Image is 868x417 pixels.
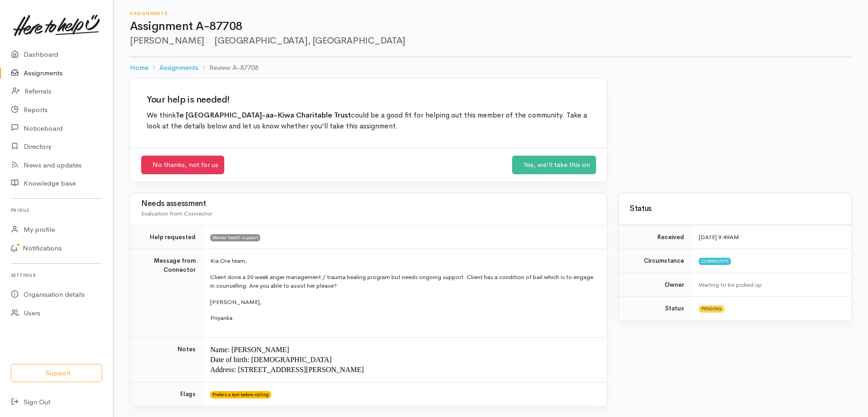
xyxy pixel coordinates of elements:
time: [DATE] 9:49AM [699,233,739,241]
p: Kia Ora team, [210,256,596,265]
a: Home [130,63,148,73]
h3: Needs assessment [141,200,596,208]
p: Client done a 20 week anger management / trauma healing program but needs ongoing support. Client... [210,273,596,290]
span: Community [699,258,731,265]
h1: Assignment A-87708 [130,20,852,33]
nav: breadcrumb [130,57,852,78]
td: Help requested [130,225,203,249]
span: Date of birth: [DEMOGRAPHIC_DATA] [210,356,332,363]
h6: Profile [11,204,102,216]
span: Mental health support [210,234,260,241]
span: [GEOGRAPHIC_DATA], [GEOGRAPHIC_DATA] [210,35,405,46]
h6: Settings [11,269,102,281]
h2: [PERSON_NAME] [130,36,852,46]
td: Status [619,297,691,320]
div: Waiting to be picked up [699,280,840,289]
h6: Assignments [130,11,852,16]
p: We think could be a good fit for helping out this member of the community. Take a look at the det... [147,110,591,132]
li: Review A-87708 [198,63,258,73]
b: Te [GEOGRAPHIC_DATA]-aa-Kiwa Charitable Trust [176,111,351,120]
span: Name: [PERSON_NAME] [210,346,289,353]
span: Address: [STREET_ADDRESS][PERSON_NAME] [210,366,364,373]
p: Priyanka [210,314,596,323]
span: Pending [699,305,725,313]
td: Notes [130,337,203,382]
button: Support [11,364,102,383]
td: Message from Connector [130,249,203,338]
a: No thanks, not for us [141,156,224,174]
h3: Status [630,205,840,213]
h2: Your help is needed! [147,95,591,105]
td: Circumstance [619,249,691,273]
span: Evaluation from Connector [141,210,212,217]
span: Prefers a text before calling [210,391,271,398]
a: Yes, we'll take this on [512,156,596,174]
a: Assignments [159,63,198,73]
td: Received [619,225,691,249]
p: [PERSON_NAME], [210,298,596,307]
td: Flags [130,383,203,406]
td: Owner [619,273,691,297]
